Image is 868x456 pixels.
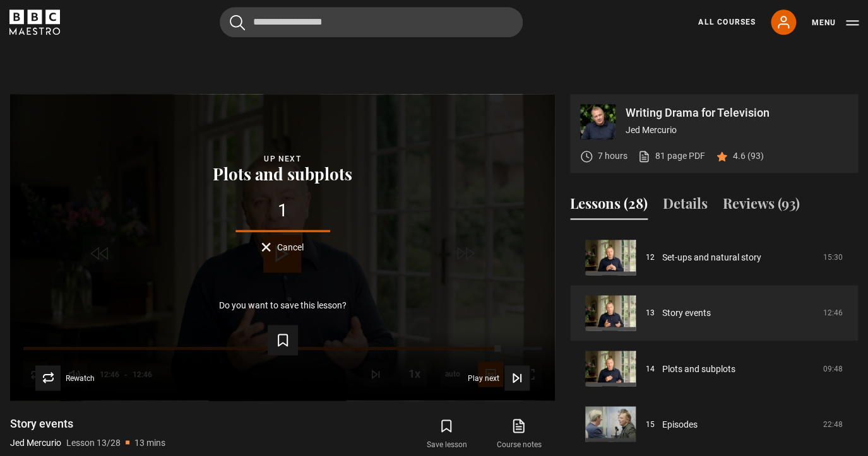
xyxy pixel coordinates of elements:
video-js: Video Player [10,94,555,400]
a: 81 page PDF [638,149,705,163]
span: Rewatch [66,374,95,382]
p: Lesson 13/28 [66,436,121,449]
button: Details [663,193,708,219]
a: Course notes [483,416,555,452]
a: Set-ups and natural story [662,251,761,264]
button: Save lesson [410,416,482,452]
button: Rewatch [35,365,95,390]
p: Jed Mercurio [626,124,848,137]
button: Plots and subplots [209,165,356,183]
a: Plots and subplots [662,362,735,375]
span: Play next [468,374,499,382]
svg: BBC Maestro [9,9,60,35]
button: Submit the search query [230,15,245,30]
p: Jed Mercurio [10,436,61,449]
p: Writing Drama for Television [626,107,848,119]
button: Cancel [261,242,304,252]
a: All Courses [698,16,756,28]
input: Search [220,7,523,37]
button: Play next [468,365,530,390]
p: 7 hours [598,149,627,163]
p: 13 mins [134,436,165,449]
p: 4.6 (93) [733,149,764,163]
a: Story events [662,307,711,320]
span: Cancel [277,243,304,252]
button: Reviews (93) [723,193,800,219]
div: 1 [30,202,535,219]
h1: Story events [10,416,165,431]
button: Lessons (28) [570,193,648,219]
div: Up next [30,153,535,165]
a: Episodes [662,418,698,431]
p: Do you want to save this lesson? [219,301,347,310]
button: Toggle navigation [811,16,859,29]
